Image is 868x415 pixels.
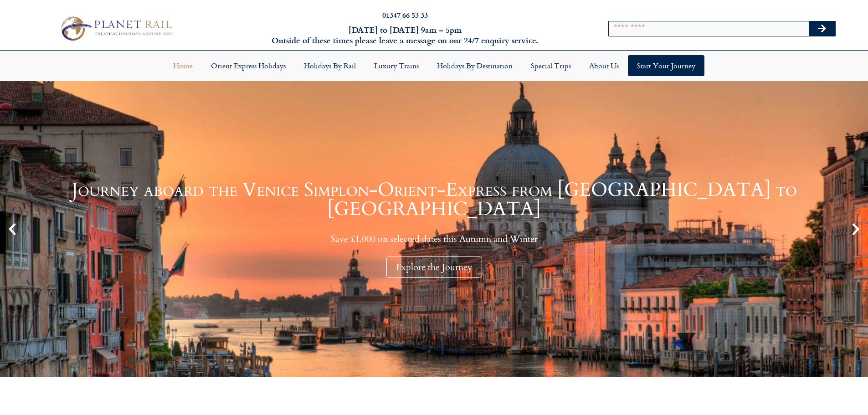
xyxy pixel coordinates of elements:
[23,233,845,245] p: Save £1,000 on selected dates this Autumn and Winter
[386,256,482,278] div: Explore the Journey
[23,180,845,219] h1: Journey aboard the Venice Simplon-Orient-Express from [GEOGRAPHIC_DATA] to [GEOGRAPHIC_DATA]
[164,55,202,76] a: Home
[5,55,863,76] nav: Menu
[848,221,863,237] div: Next slide
[295,55,365,76] a: Holidays by Rail
[522,55,580,76] a: Special Trips
[580,55,628,76] a: About Us
[809,21,835,36] button: Search
[628,55,704,76] a: Start your Journey
[202,55,295,76] a: Orient Express Holidays
[382,10,428,20] a: 01347 66 53 33
[428,55,522,76] a: Holidays by Destination
[234,25,576,46] h6: [DATE] to [DATE] 9am – 5pm Outside of these times please leave a message on our 24/7 enquiry serv...
[5,221,20,237] div: Previous slide
[56,14,175,43] img: Planet Rail Train Holidays Logo
[365,55,428,76] a: Luxury Trains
